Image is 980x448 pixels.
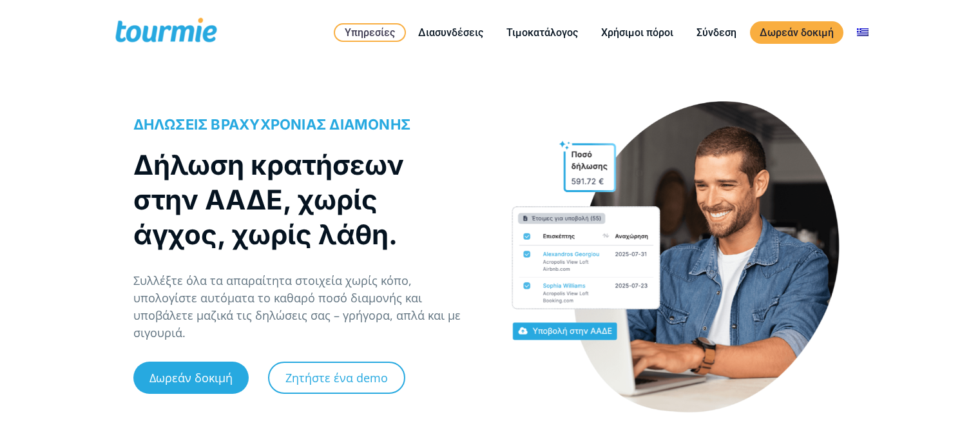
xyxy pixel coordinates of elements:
a: Χρήσιμοι πόροι [591,24,683,41]
a: Τιμοκατάλογος [497,24,588,41]
a: Δωρεάν δοκιμή [133,362,249,394]
a: Διασυνδέσεις [408,24,493,41]
p: Συλλέξτε όλα τα απαραίτητα στοιχεία χωρίς κόπο, υπολογίστε αυτόματα το καθαρό ποσό διαμονής και υ... [133,272,477,342]
a: Υπηρεσίες [334,23,406,42]
a: Σύνδεση [687,24,746,41]
a: Ζητήστε ένα demo [268,362,405,394]
h1: Δήλωση κρατήσεων στην ΑΑΔΕ, χωρίς άγχος, χωρίς λάθη. [133,148,464,252]
a: Δωρεάν δοκιμή [750,21,843,44]
span: ΔΗΛΩΣΕΙΣ ΒΡΑΧΥΧΡΟΝΙΑΣ ΔΙΑΜΟΝΗΣ [133,116,411,133]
